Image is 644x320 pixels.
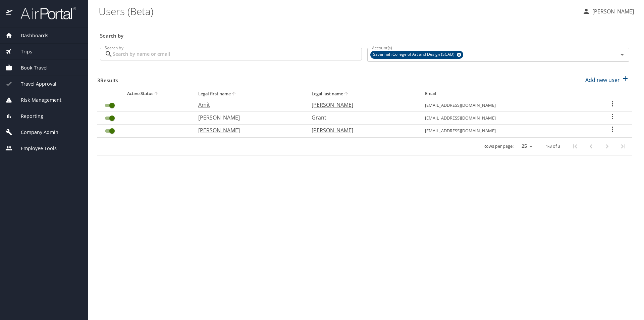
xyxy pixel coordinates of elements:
[12,145,57,152] span: Employee Tools
[420,125,593,137] td: [EMAIL_ADDRESS][DOMAIN_NAME]
[198,101,298,109] p: Amit
[312,101,412,109] p: [PERSON_NAME]
[198,126,298,134] p: [PERSON_NAME]
[580,5,637,17] button: [PERSON_NAME]
[312,113,412,122] p: Grant
[546,144,560,148] p: 1-3 of 3
[113,48,362,60] input: Search by name or email
[420,112,593,125] td: [EMAIL_ADDRESS][DOMAIN_NAME]
[12,64,48,72] span: Book Travel
[583,73,632,87] button: Add new user
[516,141,535,151] select: rows per page
[99,1,577,21] h1: Users (Beta)
[6,7,13,20] img: icon-airportal.png
[420,89,593,99] th: Email
[420,99,593,111] td: [EMAIL_ADDRESS][DOMAIN_NAME]
[12,32,48,39] span: Dashboards
[97,89,193,99] th: Active Status
[193,89,306,99] th: Legal first name
[306,89,420,99] th: Legal last name
[97,89,632,155] table: User Search Table
[585,76,620,84] p: Add new user
[12,129,58,136] span: Company Admin
[231,91,237,97] button: sort
[100,28,629,40] h3: Search by
[618,50,627,59] button: Open
[13,7,76,20] img: airportal-logo.png
[370,51,459,58] span: Savannah College of Art and Design (SCAD)
[343,91,350,97] button: sort
[12,96,61,104] span: Risk Management
[590,7,634,15] p: [PERSON_NAME]
[153,91,160,97] button: sort
[312,126,412,134] p: [PERSON_NAME]
[12,80,56,88] span: Travel Approval
[12,48,32,55] span: Trips
[198,113,298,122] p: [PERSON_NAME]
[97,73,118,84] h3: 3 Results
[12,112,43,120] span: Reporting
[483,144,514,148] p: Rows per page:
[370,51,463,59] div: Savannah College of Art and Design (SCAD)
